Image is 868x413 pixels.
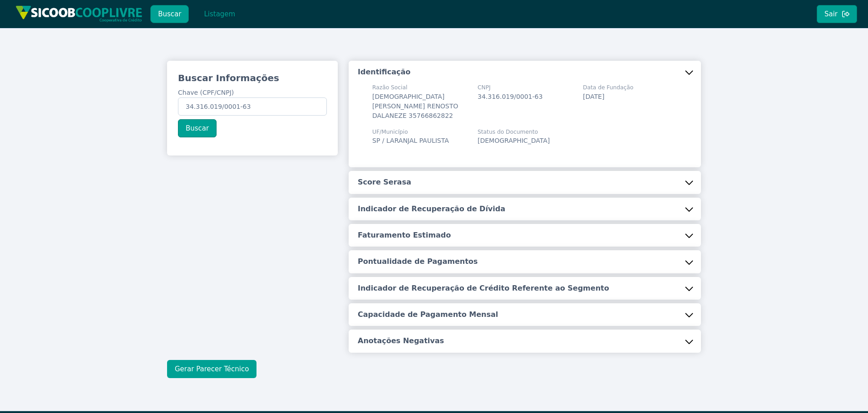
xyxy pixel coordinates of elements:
button: Pontualidade de Pagamentos [349,250,701,273]
img: img/sicoob_cooplivre.png [15,5,143,22]
button: Score Serasa [349,171,701,194]
button: Faturamento Estimado [349,224,701,247]
button: Buscar [150,5,189,23]
button: Sair [817,5,857,23]
h5: Identificação [358,67,410,77]
span: 34.316.019/0001-63 [478,93,542,100]
span: Status do Documento [478,128,550,136]
button: Buscar [178,119,217,137]
h5: Pontualidade de Pagamentos [358,257,478,267]
h5: Anotações Negativas [358,336,444,346]
button: Anotações Negativas [349,330,701,352]
button: Capacidade de Pagamento Mensal [349,303,701,326]
h5: Indicador de Recuperação de Dívida [358,204,505,214]
h5: Indicador de Recuperação de Crédito Referente ao Segmento [358,283,609,293]
span: [DEMOGRAPHIC_DATA][PERSON_NAME] RENOSTO DALANEZE 35766862822 [372,93,458,119]
button: Gerar Parecer Técnico [167,360,256,378]
span: [DATE] [583,93,604,100]
h5: Capacidade de Pagamento Mensal [358,310,498,320]
button: Identificação [349,61,701,83]
span: SP / LARANJAL PAULISTA [372,137,449,144]
h5: Score Serasa [358,177,411,187]
button: Indicador de Recuperação de Dívida [349,198,701,220]
h3: Buscar Informações [178,72,327,84]
input: Chave (CPF/CNPJ) [178,97,327,116]
span: UF/Município [372,128,449,136]
span: CNPJ [478,83,542,92]
button: Indicador de Recuperação de Crédito Referente ao Segmento [349,277,701,300]
button: Listagem [196,5,243,23]
span: Chave (CPF/CNPJ) [178,89,234,96]
span: Data de Fundação [583,83,633,92]
span: Razão Social [372,83,467,92]
h5: Faturamento Estimado [358,230,451,240]
span: [DEMOGRAPHIC_DATA] [478,137,550,144]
